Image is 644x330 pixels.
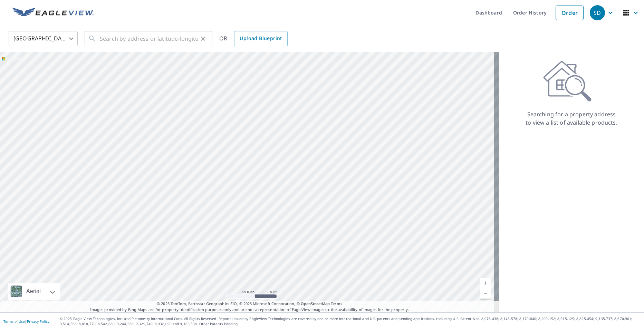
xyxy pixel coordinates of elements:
input: Search by address or latitude-longitude [100,29,198,48]
a: Privacy Policy [27,319,49,324]
div: SD [590,5,605,20]
img: EV Logo [12,8,94,18]
span: Upload Blueprint [240,34,282,43]
a: Order [556,6,584,20]
a: Upload Blueprint [234,31,287,46]
a: Current Level 5, Zoom In [480,278,491,288]
a: Current Level 5, Zoom Out [480,288,491,299]
div: [GEOGRAPHIC_DATA] [9,29,78,48]
a: OpenStreetMap [301,301,330,306]
p: Searching for a property address to view a list of available products. [525,110,618,127]
div: Aerial [8,283,60,300]
div: Aerial [24,283,43,300]
span: © 2025 TomTom, Earthstar Geographics SIO, © 2025 Microsoft Corporation, © [157,301,342,307]
p: | [3,319,49,323]
a: Terms [331,301,342,306]
button: Clear [198,34,208,43]
p: © 2025 Eagle View Technologies, Inc. and Pictometry International Corp. All Rights Reserved. Repo... [60,316,641,327]
div: OR [219,31,288,46]
a: Terms of Use [3,319,25,324]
